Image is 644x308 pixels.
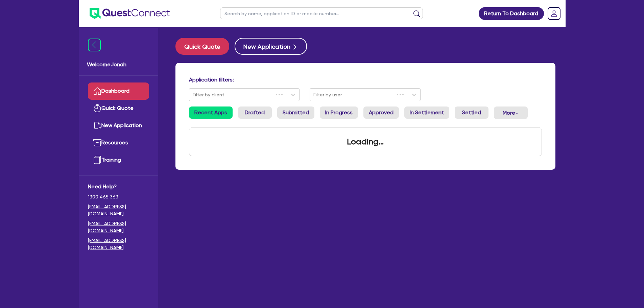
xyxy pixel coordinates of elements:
[93,104,101,112] img: quick-quote
[175,38,235,55] a: Quick Quote
[88,100,149,117] a: Quick Quote
[88,183,149,191] span: Need Help?
[93,156,101,164] img: training
[545,5,563,22] a: Dropdown toggle
[88,117,149,134] a: New Application
[220,7,423,19] input: Search by name, application ID or mobile number...
[88,82,149,100] a: Dashboard
[88,220,149,234] a: [EMAIL_ADDRESS][DOMAIN_NAME]
[189,106,233,119] a: Recent Apps
[404,106,449,119] a: In Settlement
[455,106,488,119] a: Settled
[88,193,149,200] span: 1300 465 363
[339,127,392,156] div: Loading...
[93,121,101,129] img: new-application
[277,106,314,119] a: Submitted
[363,106,399,119] a: Approved
[88,39,101,51] img: icon-menu-close
[235,38,307,55] button: New Application
[175,38,229,55] button: Quick Quote
[88,134,149,151] a: Resources
[88,151,149,169] a: Training
[494,106,528,119] button: Dropdown toggle
[189,76,542,83] h4: Application filters:
[88,203,149,217] a: [EMAIL_ADDRESS][DOMAIN_NAME]
[88,237,149,251] a: [EMAIL_ADDRESS][DOMAIN_NAME]
[93,139,101,147] img: resources
[238,106,272,119] a: Drafted
[320,106,358,119] a: In Progress
[87,61,150,69] span: Welcome Jonah
[479,7,544,20] a: Return To Dashboard
[90,8,170,19] img: quest-connect-logo-blue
